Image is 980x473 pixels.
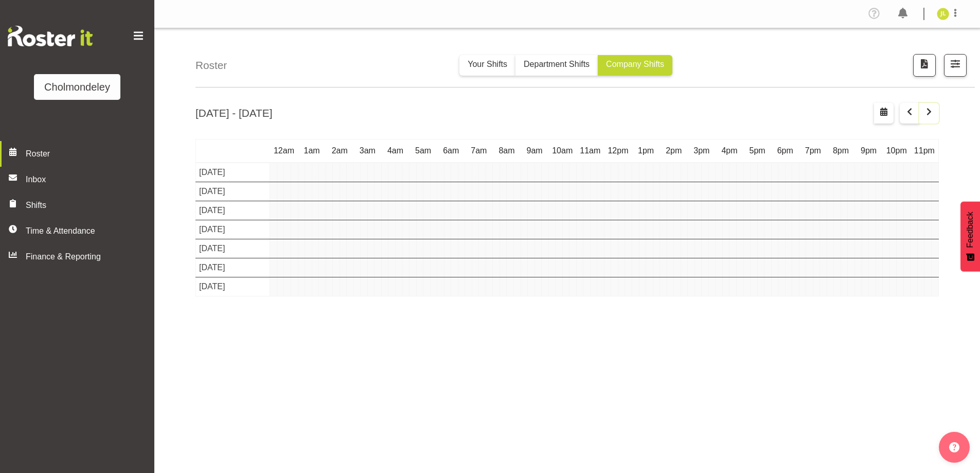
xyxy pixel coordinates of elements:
td: [DATE] [196,258,270,277]
th: 5pm [743,139,771,163]
th: 12am [270,139,298,163]
th: 9pm [855,139,883,163]
td: [DATE] [196,163,270,182]
span: Feedback [964,212,976,248]
th: 7am [465,139,493,163]
td: [DATE] [196,182,270,201]
th: 11pm [911,139,939,163]
div: Cholmondeley [44,79,110,95]
button: Company Shifts [598,55,672,76]
button: Download a PDF of the roster according to the set date range. [913,54,936,77]
th: 1pm [632,139,660,163]
span: Department Shifts [524,60,590,68]
img: help-xxl-2.png [949,442,959,452]
span: Roster [26,148,149,160]
td: [DATE] [196,201,270,220]
th: 9am [521,139,548,163]
th: 3pm [688,139,716,163]
span: Company Shifts [606,60,664,68]
th: 3am [353,139,381,163]
th: 8pm [827,139,854,163]
th: 2am [326,139,353,163]
button: Department Shifts [515,55,598,76]
th: 12pm [604,139,632,163]
th: 5am [409,139,437,163]
span: Inbox [26,173,149,186]
img: jay-lowe9524.jpg [937,8,949,20]
button: Your Shifts [459,55,515,76]
span: Finance & Reporting [26,251,134,263]
span: Shifts [26,199,134,212]
th: 2pm [660,139,688,163]
img: Rosterit website logo [8,26,93,46]
button: Filter Shifts [944,54,967,77]
th: 7pm [799,139,827,163]
th: 4am [381,139,409,163]
th: 6am [437,139,465,163]
span: Time & Attendance [26,225,134,237]
th: 11am [576,139,604,163]
button: Select a specific date within the roster. [874,103,894,124]
th: 4pm [716,139,743,163]
h4: Roster [195,57,227,73]
td: [DATE] [196,220,270,239]
th: 8am [493,139,521,163]
th: 6pm [771,139,799,163]
td: [DATE] [196,239,270,258]
button: Feedback - Show survey [960,201,980,271]
h2: [DATE] - [DATE] [195,105,272,121]
th: 10pm [883,139,911,163]
th: 1am [298,139,326,163]
td: [DATE] [196,277,270,296]
th: 10am [548,139,576,163]
span: Your Shifts [468,60,507,68]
